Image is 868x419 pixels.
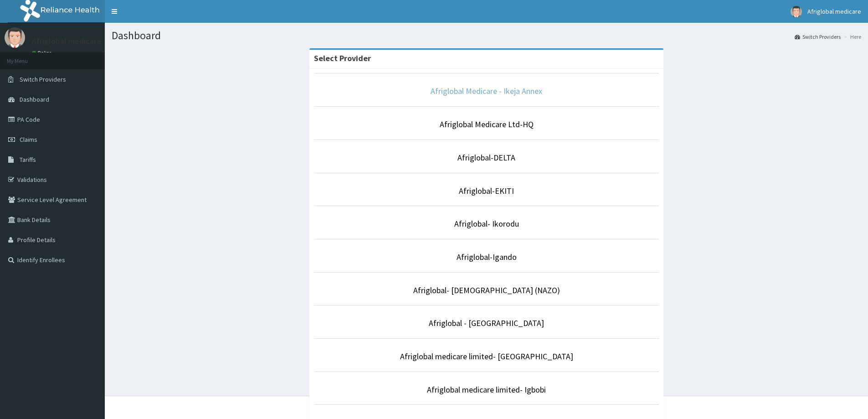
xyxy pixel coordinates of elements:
a: Afriglobal - [GEOGRAPHIC_DATA] [429,318,544,328]
img: User Image [791,6,802,17]
img: User Image [5,27,25,48]
a: Afriglobal medicare limited- Igbobi [427,384,546,395]
a: Afriglobal- [DEMOGRAPHIC_DATA] (NAZO) [413,285,560,295]
a: Online [32,50,54,56]
a: Afriglobal-DELTA [457,152,515,163]
span: Tariffs [20,155,36,164]
span: Claims [20,135,37,144]
h1: Dashboard [112,30,861,41]
a: Afriglobal Medicare Ltd-HQ [440,119,534,129]
a: Switch Providers [795,33,841,41]
a: Afriglobal medicare limited- [GEOGRAPHIC_DATA] [400,351,573,362]
strong: Select Provider [314,53,371,63]
p: Afriglobal medicare [32,37,101,45]
span: Switch Providers [20,75,66,83]
a: Afriglobal- Ikorodu [454,218,519,229]
span: Dashboard [20,95,49,103]
a: Afriglobal Medicare - Ikeja Annex [431,86,542,96]
a: Afriglobal-EKITI [459,186,514,196]
li: Here [842,33,861,41]
span: Afriglobal medicare [807,7,861,16]
a: Afriglobal-Igando [457,252,517,262]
